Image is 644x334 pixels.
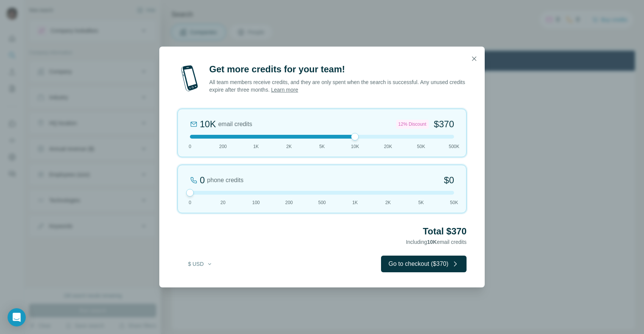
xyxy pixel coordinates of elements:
[450,199,458,206] span: 50K
[444,174,454,186] span: $0
[418,199,424,206] span: 5K
[396,120,429,129] div: 12% Discount
[434,118,454,130] span: $370
[207,176,243,185] span: phone credits
[406,239,467,245] span: Including email credits
[8,308,26,326] div: Open Intercom Messenger
[253,143,259,150] span: 1K
[319,143,325,150] span: 5K
[189,199,191,206] span: 0
[252,199,260,206] span: 100
[285,199,293,206] span: 200
[200,174,205,186] div: 0
[200,118,216,130] div: 10K
[286,143,292,150] span: 2K
[271,87,298,93] a: Learn more
[318,199,326,206] span: 500
[352,199,358,206] span: 1K
[219,143,227,150] span: 200
[384,143,392,150] span: 20K
[179,2,285,18] div: Upgrade plan for full access to Surfe
[177,63,202,94] img: mobile-phone
[381,256,467,272] button: Go to checkout ($370)
[351,143,359,150] span: 10K
[427,239,437,245] span: 10K
[221,199,226,206] span: 20
[209,78,467,94] p: All team members receive credits, and they are only spent when the search is successful. Any unus...
[385,199,391,206] span: 2K
[218,120,252,129] span: email credits
[449,143,459,150] span: 500K
[183,257,218,271] button: $ USD
[189,143,191,150] span: 0
[177,225,467,237] h2: Total $370
[417,143,425,150] span: 50K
